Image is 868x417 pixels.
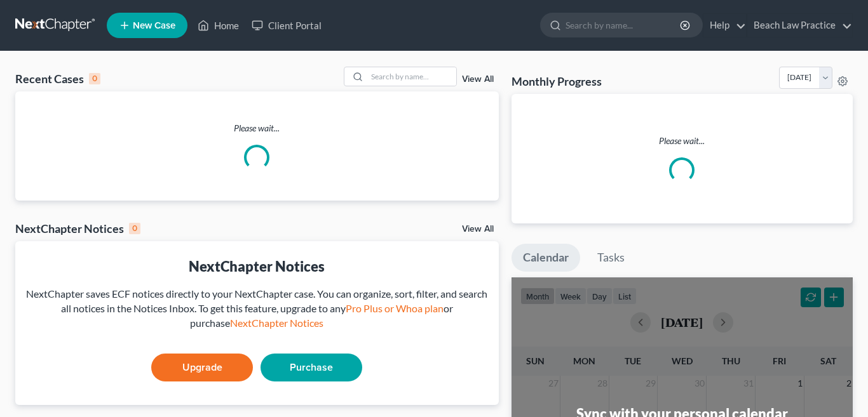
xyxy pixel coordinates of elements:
[151,354,253,381] a: Upgrade
[25,287,489,331] div: NextChapter saves ECF notices directly to your NextChapter case. You can organize, sort, filter, ...
[245,14,328,37] a: Client Portal
[191,14,245,37] a: Home
[703,14,746,37] a: Help
[522,135,843,147] p: Please wait...
[15,71,100,86] div: Recent Cases
[133,21,175,30] span: New Case
[566,13,682,37] input: Search by name...
[586,244,636,272] a: Tasks
[747,14,852,37] a: Beach Law Practice
[462,75,494,84] a: View All
[15,122,499,135] p: Please wait...
[346,302,444,314] a: Pro Plus or Whoa plan
[512,74,602,89] h3: Monthly Progress
[230,317,323,329] a: NextChapter Notices
[129,223,140,234] div: 0
[15,221,140,236] div: NextChapter Notices
[261,354,362,381] a: Purchase
[367,67,456,86] input: Search by name...
[89,73,100,84] div: 0
[512,244,580,272] a: Calendar
[462,225,494,234] a: View All
[25,256,489,276] div: NextChapter Notices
